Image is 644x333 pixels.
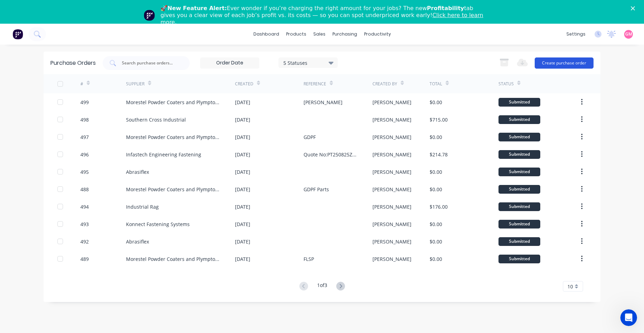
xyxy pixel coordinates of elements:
[372,203,411,210] div: [PERSON_NAME]
[372,238,411,245] div: [PERSON_NAME]
[372,99,411,106] div: [PERSON_NAME]
[235,133,250,141] div: [DATE]
[361,29,394,39] div: productivity
[498,98,540,107] div: Submitted
[620,309,637,326] iframe: Intercom live chat
[430,186,442,193] div: $0.00
[372,116,411,123] div: [PERSON_NAME]
[304,186,329,193] div: GDPF Parts
[498,220,540,229] div: Submitted
[235,203,250,210] div: [DATE]
[498,115,540,124] div: Submitted
[430,168,442,176] div: $0.00
[80,81,83,87] div: #
[126,151,201,158] div: Infastech Engineering Fastening
[126,203,159,210] div: Industrial Rag
[235,151,250,158] div: [DATE]
[310,29,329,39] div: sales
[235,186,250,193] div: [DATE]
[160,12,483,25] a: Click here to learn more.
[498,185,540,194] div: Submitted
[283,29,310,39] div: products
[372,168,411,176] div: [PERSON_NAME]
[430,203,448,210] div: $176.00
[498,255,540,263] div: Submitted
[80,203,89,210] div: 494
[372,81,397,87] div: Created By
[304,81,326,87] div: Reference
[167,5,227,11] b: New Feature Alert:
[80,186,89,193] div: 488
[144,10,155,21] img: Profile image for Team
[625,31,632,37] span: GM
[126,99,221,106] div: Morestel Powder Coaters and Plympton Grit Blasting
[304,255,314,263] div: FLSP
[201,58,259,68] input: Order Date
[80,238,89,245] div: 492
[567,283,573,290] span: 10
[430,238,442,245] div: $0.00
[430,133,442,141] div: $0.00
[329,29,361,39] div: purchasing
[304,99,343,106] div: [PERSON_NAME]
[498,133,540,141] div: Submitted
[250,29,283,39] a: dashboard
[126,186,221,193] div: Morestel Powder Coaters and Plympton Grit Blasting
[535,57,594,69] button: Create purchase order
[498,237,540,246] div: Submitted
[498,168,540,176] div: Submitted
[235,255,250,263] div: [DATE]
[80,151,89,158] div: 496
[80,220,89,228] div: 493
[235,220,250,228] div: [DATE]
[235,116,250,123] div: [DATE]
[80,255,89,263] div: 489
[430,81,442,87] div: Total
[160,5,489,26] div: 🚀 Ever wonder if you’re charging the right amount for your jobs? The new tab gives you a clear vi...
[80,99,89,106] div: 499
[121,60,179,67] input: Search purchase orders...
[13,29,23,39] img: Factory
[304,151,358,158] div: Quote No:PT250825ZENITH
[50,59,96,67] div: Purchase Orders
[372,186,411,193] div: [PERSON_NAME]
[498,202,540,211] div: Submitted
[126,133,221,141] div: Morestel Powder Coaters and Plympton Grit Blasting
[317,281,327,292] div: 1 of 3
[126,220,190,228] div: Konnect Fastening Systems
[126,81,144,87] div: Supplier
[372,151,411,158] div: [PERSON_NAME]
[235,238,250,245] div: [DATE]
[372,220,411,228] div: [PERSON_NAME]
[430,220,442,228] div: $0.00
[430,151,448,158] div: $214.78
[80,133,89,141] div: 497
[430,255,442,263] div: $0.00
[498,81,514,87] div: Status
[372,255,411,263] div: [PERSON_NAME]
[235,168,250,176] div: [DATE]
[304,133,316,141] div: GDPF
[430,99,442,106] div: $0.00
[126,238,149,245] div: Abrasiflex
[235,99,250,106] div: [DATE]
[126,116,186,123] div: Southern Cross Industrial
[80,168,89,176] div: 495
[631,6,638,10] div: Close
[498,150,540,159] div: Submitted
[563,29,589,39] div: settings
[372,133,411,141] div: [PERSON_NAME]
[283,59,333,66] div: 5 Statuses
[126,168,149,176] div: Abrasiflex
[126,255,221,263] div: Morestel Powder Coaters and Plympton Grit Blasting
[427,5,464,11] b: Profitability
[235,81,253,87] div: Created
[430,116,448,123] div: $715.00
[80,116,89,123] div: 498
